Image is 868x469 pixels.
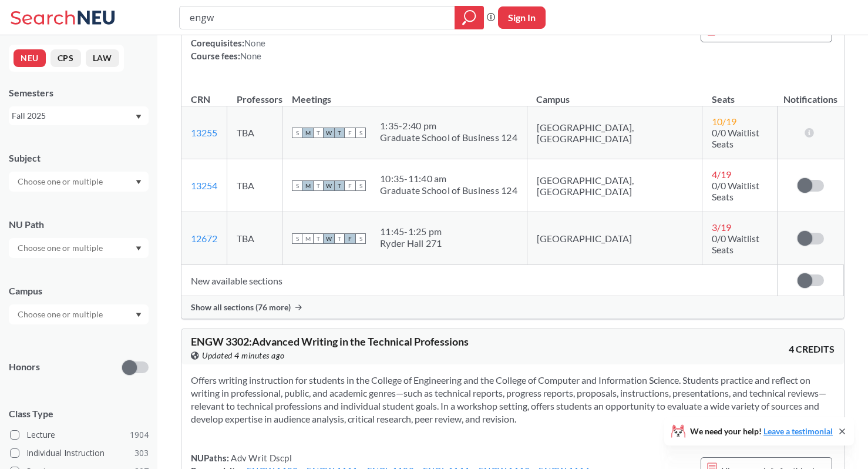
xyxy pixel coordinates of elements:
[181,265,778,296] td: New available sections
[9,407,149,420] span: Class Type
[302,128,313,138] span: M
[763,426,833,436] a: Leave a testimonial
[712,127,759,149] span: 0/0 Waitlist Seats
[9,86,149,99] div: Semesters
[712,180,759,202] span: 0/0 Waitlist Seats
[9,152,149,165] div: Subject
[527,106,702,159] td: [GEOGRAPHIC_DATA], [GEOGRAPHIC_DATA]
[9,360,40,374] p: Honors
[355,128,366,138] span: S
[455,6,484,29] div: magnifying glass
[134,447,149,460] span: 303
[282,81,527,106] th: Meetings
[9,218,149,231] div: NU Path
[345,128,355,138] span: F
[191,180,217,191] a: 13254
[191,335,469,348] span: ENGW 3302 : Advanced Writing in the Technical Professions
[191,93,210,106] div: CRN
[292,128,302,138] span: S
[136,115,142,119] svg: Dropdown arrow
[334,128,345,138] span: T
[227,106,282,159] td: TBA
[380,173,517,185] div: 10:35 - 11:40 am
[229,453,292,463] span: Adv Writ Dscpl
[302,180,313,191] span: M
[324,233,334,244] span: W
[191,233,217,244] a: 12672
[9,304,149,324] div: Dropdown arrow
[527,81,702,106] th: Campus
[712,116,736,127] span: 10 / 19
[191,127,217,138] a: 13255
[202,349,285,362] span: Updated 4 minutes ago
[244,38,265,48] span: None
[527,212,702,265] td: [GEOGRAPHIC_DATA]
[690,427,833,436] span: We need your help!
[778,81,844,106] th: Notifications
[702,81,778,106] th: Seats
[498,6,546,29] button: Sign In
[9,238,149,258] div: Dropdown arrow
[191,302,291,313] span: Show all sections (76 more)
[292,180,302,191] span: S
[345,233,355,244] span: F
[302,233,313,244] span: M
[240,51,261,61] span: None
[313,128,324,138] span: T
[527,159,702,212] td: [GEOGRAPHIC_DATA], [GEOGRAPHIC_DATA]
[10,445,149,461] label: Individual Instruction
[136,246,142,251] svg: Dropdown arrow
[292,233,302,244] span: S
[191,374,835,426] section: Offers writing instruction for students in the College of Engineering and the College of Computer...
[227,159,282,212] td: TBA
[712,233,759,255] span: 0/0 Waitlist Seats
[9,106,149,125] div: Fall 2025Dropdown arrow
[12,307,110,321] input: Choose one or multiple
[10,427,149,443] label: Lecture
[789,343,835,356] span: 4 CREDITS
[181,296,844,319] div: Show all sections (76 more)
[136,180,142,185] svg: Dropdown arrow
[355,233,366,244] span: S
[380,120,517,132] div: 1:35 - 2:40 pm
[380,132,517,143] div: Graduate School of Business 124
[380,185,517,196] div: Graduate School of Business 124
[380,226,442,237] div: 11:45 - 1:25 pm
[189,8,446,28] input: Class, professor, course number, "phrase"
[380,237,442,249] div: Ryder Hall 271
[227,81,282,106] th: Professors
[130,428,149,441] span: 1904
[334,180,345,191] span: T
[712,222,731,233] span: 3 / 19
[355,180,366,191] span: S
[12,175,110,189] input: Choose one or multiple
[324,128,334,138] span: W
[12,109,134,122] div: Fall 2025
[9,284,149,297] div: Campus
[324,180,334,191] span: W
[313,180,324,191] span: T
[712,169,731,180] span: 4 / 19
[86,49,119,67] button: LAW
[334,233,345,244] span: T
[136,313,142,317] svg: Dropdown arrow
[191,11,288,62] div: NUPaths: Prerequisites: Corequisites: Course fees:
[462,9,476,26] svg: magnifying glass
[345,180,355,191] span: F
[51,49,81,67] button: CPS
[9,172,149,192] div: Dropdown arrow
[227,212,282,265] td: TBA
[14,49,46,67] button: NEU
[12,241,110,255] input: Choose one or multiple
[313,233,324,244] span: T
